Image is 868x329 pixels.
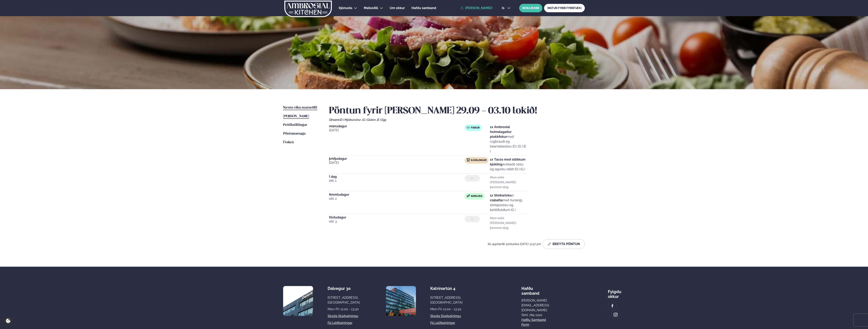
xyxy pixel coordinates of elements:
[471,177,474,180] span: ---
[283,105,317,110] a: Næstu viku matseðill
[283,123,307,127] a: Prófílstillingar
[283,114,309,119] a: [PERSON_NAME]
[340,118,362,121] span: (D ) Mjólkurvörur ,
[329,196,465,201] span: okt. 2
[490,125,527,154] p: með rúgbrauði og bearnaisesósu (D ) (G ) (E )
[364,6,378,10] a: Matseðill
[611,310,620,319] a: image alt
[471,126,480,130] span: Fiskur
[430,295,462,305] div: [STREET_ADDRESS], [GEOGRAPHIC_DATA]
[329,216,465,219] span: föstudagur
[339,6,352,10] a: Þjónusta
[610,304,615,308] img: image alt
[329,125,465,128] span: mánudagur
[283,141,294,144] span: Útskrá
[283,132,306,135] span: Pöntunarsaga
[329,160,465,165] span: [DATE]
[328,295,360,305] div: [STREET_ADDRESS], [GEOGRAPHIC_DATA]
[283,140,294,145] a: Útskrá
[488,242,541,246] span: Þú uppfærðir pöntunina [DATE] 12:57 pm
[4,317,12,325] a: Cookie settings
[328,321,352,325] a: Fá leiðbeiningar
[283,131,306,136] a: Pöntunarsaga
[608,286,621,299] div: Fylgdu okkur
[502,6,506,10] span: is
[490,193,513,202] strong: 1x Steikarloka í ciabatta
[613,312,618,317] img: image alt
[329,157,465,160] span: þriðjudagur
[467,158,470,162] img: chicken.svg
[471,159,486,162] span: Kjúklingur
[328,314,358,319] a: Skoða staðsetningu
[490,125,512,139] strong: 1x Ambrosial heimalagaður plokkfiskur
[283,123,307,127] span: Prófílstillingar
[430,286,462,291] div: Katrínartún 4
[386,286,416,316] img: image alt
[430,321,455,325] a: Fá leiðbeiningar
[519,4,542,12] button: BÓKA BORÐ
[490,175,516,189] strong: Mun ekki [PERSON_NAME] þennan dag
[490,158,525,166] strong: 1x Tacos með stökkum kjúkling
[284,1,332,17] img: logo
[328,307,360,312] div: Mon-Fri: 11:00 - 13:30
[490,157,527,172] p: avókadó sósu og agúrku relish (D ) (G )
[283,286,313,316] img: image alt
[430,307,462,312] div: Mon-Fri: 11:00 - 13:30
[411,6,436,10] a: Hafðu samband
[283,106,317,109] span: Næstu viku matseðill
[460,6,493,10] a: [PERSON_NAME]!
[329,128,465,133] span: [DATE]
[329,178,465,183] span: okt. 1
[329,118,585,121] div: Ofnæmi:
[467,194,470,197] img: sandwich-new-16px.svg
[521,313,549,318] p: Sími: 784 1010
[430,314,461,319] a: Skoða staðsetningu
[521,298,549,313] a: [PERSON_NAME][EMAIL_ADDRESS][DOMAIN_NAME]
[490,193,527,212] p: með hunangi, sinnepssósu og kartöflubitum (G )
[329,175,465,178] span: Í dag
[377,118,386,121] span: (E ) Egg
[521,283,539,296] span: Hafðu samband
[283,115,309,118] span: [PERSON_NAME]
[390,6,405,10] a: Um okkur
[362,118,377,121] span: (G ) Glúten ,
[499,6,514,10] button: is
[328,286,360,291] div: Dalvegur 30
[329,105,585,117] h2: Pöntun fyrir [PERSON_NAME] 29.09 - 03.10 lokið!
[490,216,516,230] strong: Mun ekki [PERSON_NAME] þennan dag
[521,318,549,327] a: Hafðu samband form
[471,217,474,221] span: ---
[329,193,465,196] span: fimmtudagur
[467,126,470,129] img: fish.svg
[543,239,585,249] button: Breyta Pöntun
[544,4,585,12] a: MATUR FYRIR FYRIRTÆKI
[471,195,482,198] span: Samloka
[329,219,465,224] span: okt. 3
[608,302,617,310] a: image alt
